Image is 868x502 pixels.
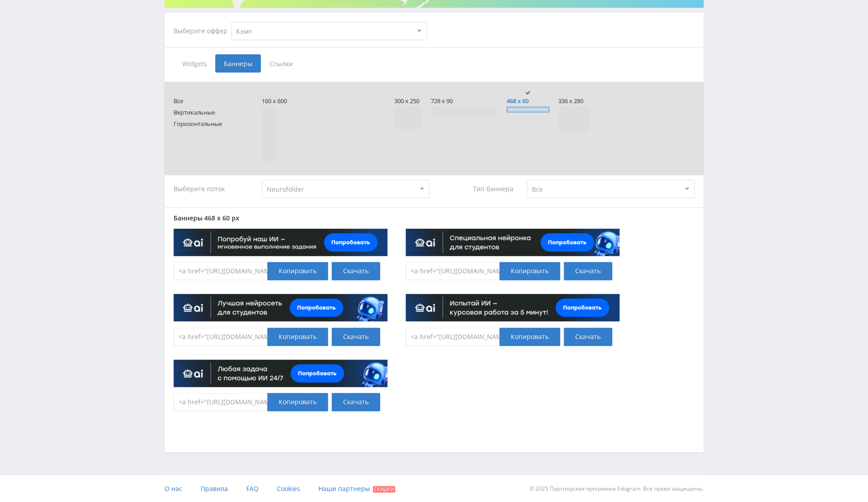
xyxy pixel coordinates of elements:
[373,486,395,492] span: Скидки
[558,98,589,105] span: 336 x 280
[507,98,550,105] span: 468 x 60
[174,27,231,35] div: Выберите оффер
[431,98,498,105] span: 728 x 90
[246,484,259,493] span: FAQ
[164,484,182,493] span: О нас
[215,54,261,73] span: Баннеры
[174,54,215,73] span: Widgets
[267,393,328,411] div: Копировать
[332,393,380,411] a: Скачать
[174,98,244,105] span: Все
[277,484,300,493] span: Cookies
[332,262,380,280] a: Скачать
[262,98,287,105] span: 160 x 600
[174,214,694,222] div: Баннеры 468 x 60 px
[201,484,228,493] span: Правила
[261,54,302,73] span: Ссылки
[174,180,253,198] div: Выберите поток
[267,328,328,346] div: Копировать
[394,98,422,105] span: 300 x 250
[499,262,560,280] div: Копировать
[332,328,380,346] a: Скачать
[318,484,370,493] span: Наши партнеры
[564,262,612,280] a: Скачать
[174,120,244,127] span: Горизонтальные
[438,180,518,198] div: Тип баннера
[499,328,560,346] div: Копировать
[174,109,244,116] span: Вертикальные
[564,328,612,346] a: Скачать
[267,262,328,280] div: Копировать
